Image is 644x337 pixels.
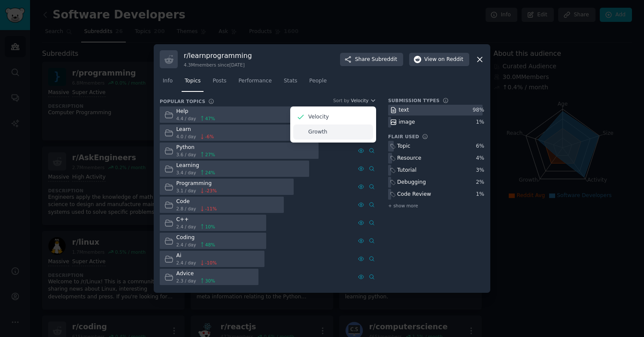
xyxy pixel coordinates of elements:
div: 1 % [476,118,484,126]
span: Performance [238,77,272,85]
div: Debugging [397,179,426,186]
div: Python [176,144,216,152]
span: -11 % [205,206,217,212]
div: Topic [397,143,410,150]
div: 3 % [476,167,484,174]
span: 47 % [205,115,215,121]
h3: Flair Used [388,134,419,140]
span: 2.4 / day [176,242,196,248]
div: Help [176,108,216,115]
div: Learn [176,126,214,134]
span: Info [163,77,173,85]
a: Performance [235,74,275,92]
span: Posts [213,77,226,85]
span: Share [355,56,397,64]
span: -6 % [205,134,214,140]
div: 1 % [476,191,484,198]
span: 3.1 / day [176,188,196,194]
span: 2.3 / day [176,278,196,284]
span: 24 % [205,170,215,176]
span: on Reddit [438,56,463,64]
span: -23 % [205,188,217,194]
span: 30 % [205,278,215,284]
a: Posts [210,74,229,92]
span: Subreddit [372,56,397,64]
div: Ai [176,252,217,260]
button: Viewon Reddit [409,53,469,67]
span: 48 % [205,242,215,248]
span: -10 % [205,260,217,266]
a: People [306,74,330,92]
span: Topics [185,77,200,85]
div: Learning [176,162,216,170]
div: 98 % [473,106,484,114]
span: Stats [284,77,297,85]
span: View [424,56,463,64]
span: People [309,77,327,85]
span: 2.4 / day [176,260,196,266]
span: 3.6 / day [176,152,196,158]
div: 2 % [476,179,484,186]
span: 3.4 / day [176,170,196,176]
span: 4.4 / day [176,115,196,121]
h3: Submission Types [388,97,440,103]
span: + show more [388,203,418,209]
button: ShareSubreddit [340,53,403,67]
span: 2.4 / day [176,224,196,230]
button: Velocity [351,97,376,103]
div: Coding [176,234,216,242]
div: Programming [176,180,217,188]
div: C++ [176,216,216,224]
a: Topics [182,74,204,92]
a: Info [160,74,176,92]
div: Tutorial [397,167,416,174]
div: 4 % [476,155,484,162]
div: 4.3M members since [DATE] [184,62,252,68]
span: 10 % [205,224,215,230]
div: Advice [176,270,216,278]
span: 4.0 / day [176,134,196,140]
span: Velocity [351,97,368,103]
div: 6 % [476,143,484,150]
p: Growth [308,128,327,136]
div: image [399,118,415,126]
h3: r/ learnprogramming [184,51,252,60]
p: Velocity [308,113,329,121]
a: Stats [281,74,300,92]
h3: Popular Topics [160,98,205,104]
div: Code Review [397,191,431,198]
span: 27 % [205,152,215,158]
div: text [399,106,409,114]
div: Resource [397,155,421,162]
div: Sort by [333,97,349,103]
span: 2.8 / day [176,206,196,212]
div: Code [176,198,217,206]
